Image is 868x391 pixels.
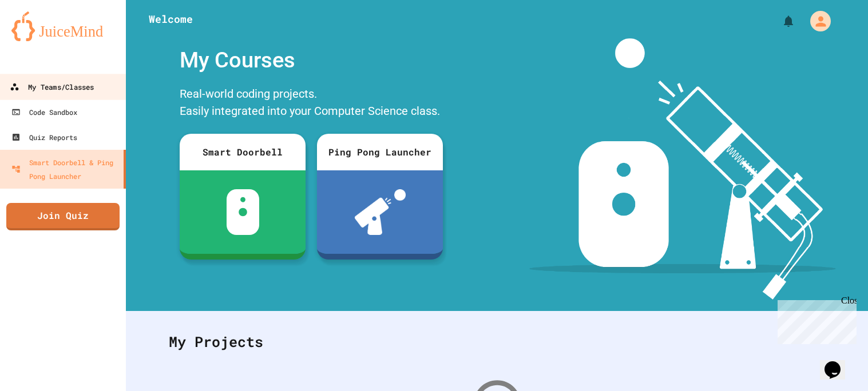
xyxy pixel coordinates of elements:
[820,345,857,380] iframe: chat widget
[11,105,77,119] div: Code Sandbox
[11,130,77,144] div: Quiz Reports
[180,134,306,170] div: Smart Doorbell
[227,189,259,235] img: sdb-white.svg
[174,38,449,82] div: My Courses
[10,80,94,94] div: My Teams/Classes
[773,296,857,344] iframe: chat widget
[157,320,837,364] div: My Projects
[317,134,443,170] div: Ping Pong Launcher
[355,189,406,235] img: ppl-with-ball.png
[174,82,449,125] div: Real-world coding projects. Easily integrated into your Computer Science class.
[760,11,798,31] div: My Notifications
[798,8,834,34] div: My Account
[6,203,120,230] a: Join Quiz
[529,38,836,300] img: banner-image-my-projects.png
[11,155,119,183] div: Smart Doorbell & Ping Pong Launcher
[5,5,79,73] div: Chat with us now!Close
[11,11,114,41] img: logo-orange.svg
